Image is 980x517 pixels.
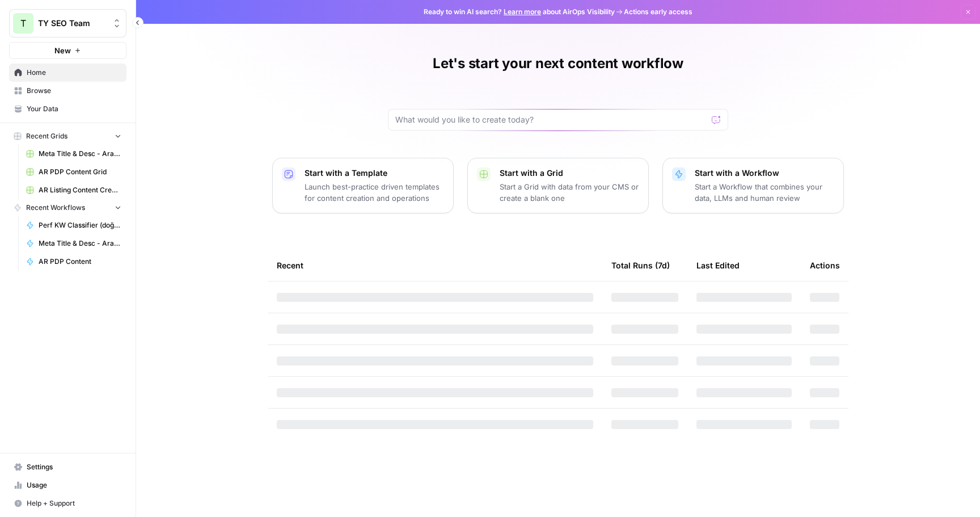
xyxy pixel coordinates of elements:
[21,145,126,163] a: Meta Title & Desc - Arabic
[39,167,121,177] span: AR PDP Content Grid
[500,167,639,179] p: Start with a Grid
[424,7,615,17] span: Ready to win AI search? about AirOps Visibility
[27,104,121,114] span: Your Data
[624,7,692,17] span: Actions early access
[39,257,121,267] span: AR PDP Content
[395,114,707,125] input: What would you like to create today?
[305,167,444,179] p: Start with a Template
[54,45,71,56] span: New
[695,181,834,204] p: Start a Workflow that combines your data, LLMs and human review
[9,9,126,37] button: Workspace: TY SEO Team
[21,253,126,271] a: AR PDP Content
[26,131,67,141] span: Recent Grids
[39,185,121,195] span: AR Listing Content Creation Grid
[467,158,649,213] button: Start with a GridStart a Grid with data from your CMS or create a blank one
[27,498,121,508] span: Help + Support
[810,250,840,281] div: Actions
[39,238,121,249] span: Meta Title & Desc - Arabic
[9,476,126,494] a: Usage
[21,234,126,253] a: Meta Title & Desc - Arabic
[9,458,126,476] a: Settings
[21,216,126,234] a: Perf KW Classifier (doğuş)
[27,480,121,490] span: Usage
[277,250,593,281] div: Recent
[662,158,844,213] button: Start with a WorkflowStart a Workflow that combines your data, LLMs and human review
[504,7,541,16] a: Learn more
[26,203,85,213] span: Recent Workflows
[305,181,444,204] p: Launch best-practice driven templates for content creation and operations
[38,18,107,29] span: TY SEO Team
[696,250,740,281] div: Last Edited
[27,68,121,78] span: Home
[27,86,121,96] span: Browse
[500,181,639,204] p: Start a Grid with data from your CMS or create a blank one
[695,167,834,179] p: Start with a Workflow
[9,494,126,512] button: Help + Support
[39,149,121,159] span: Meta Title & Desc - Arabic
[433,54,683,73] h1: Let's start your next content workflow
[27,462,121,472] span: Settings
[9,64,126,82] a: Home
[21,163,126,181] a: AR PDP Content Grid
[20,16,26,30] span: T
[9,82,126,100] a: Browse
[611,250,670,281] div: Total Runs (7d)
[21,181,126,199] a: AR Listing Content Creation Grid
[9,42,126,59] button: New
[272,158,454,213] button: Start with a TemplateLaunch best-practice driven templates for content creation and operations
[9,100,126,118] a: Your Data
[9,199,126,216] button: Recent Workflows
[9,128,126,145] button: Recent Grids
[39,220,121,230] span: Perf KW Classifier (doğuş)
